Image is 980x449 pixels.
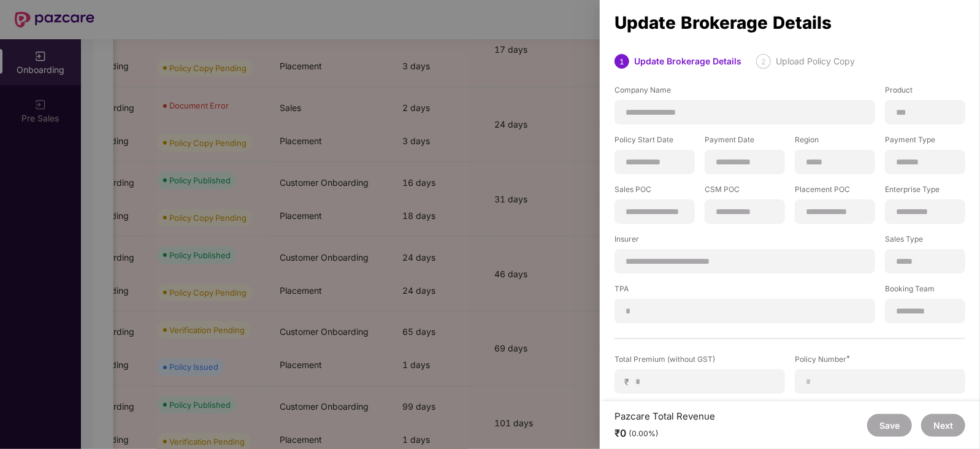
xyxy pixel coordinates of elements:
div: Upload Policy Copy [776,54,855,69]
button: Next [921,414,965,437]
label: Product [885,85,965,100]
label: Sales POC [614,184,695,199]
label: Insurer [614,234,875,249]
label: Policy Start Date [614,134,695,150]
label: Region [795,134,875,150]
label: Payment Type [885,134,965,150]
label: CSM POC [705,184,785,199]
label: Sales Type [885,234,965,249]
label: TPA [614,283,875,299]
div: Pazcare Total Revenue [614,410,715,422]
div: Update Brokerage Details [634,54,741,69]
span: 1 [619,57,624,66]
div: Update Brokerage Details [614,16,965,29]
label: Enterprise Type [885,184,965,199]
label: Total Premium (without GST) [614,354,785,369]
label: Company Name [614,85,875,100]
div: Policy Number [795,354,965,364]
button: Save [867,414,912,437]
span: 2 [761,57,766,66]
div: (0.00%) [629,429,659,439]
label: Payment Date [705,134,785,150]
label: Booking Team [885,283,965,299]
span: ₹ [624,376,634,388]
div: ₹0 [614,427,715,440]
label: Placement POC [795,184,875,199]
